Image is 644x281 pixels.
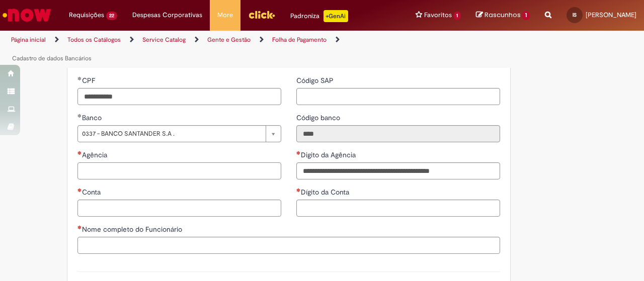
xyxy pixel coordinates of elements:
span: 1 [522,11,530,20]
input: Nome completo do Funcionário [77,237,500,254]
span: More [217,10,233,20]
span: 22 [106,12,117,20]
span: Banco [82,113,104,122]
span: IS [573,12,577,18]
span: Digito da Agência [301,150,358,159]
span: Somente leitura - Código banco [296,113,342,122]
span: CPF [82,76,97,85]
span: Necessários [77,151,82,155]
span: Necessários [77,225,82,229]
div: Padroniza [290,10,348,22]
a: Cadastro de dados Bancários [12,54,92,62]
img: ServiceNow [1,5,53,25]
span: Dígito da Conta [301,188,351,197]
span: Favoritos [424,10,452,20]
span: Necessários [77,188,82,192]
span: Obrigatório Preenchido [77,114,82,118]
span: 1 [454,12,461,20]
span: Rascunhos [485,10,521,20]
input: Digito da Agência [296,162,500,179]
input: Código banco [296,125,500,142]
span: Conta [82,188,103,197]
a: Service Catalog [142,36,186,44]
span: 0337 - BANCO SANTANDER S.A . [82,126,261,142]
input: Dígito da Conta [296,200,500,217]
span: [PERSON_NAME] [586,11,636,19]
span: Despesas Corporativas [132,10,202,20]
span: Necessários [296,188,301,192]
ul: Trilhas de página [8,31,422,68]
img: click_logo_yellow_360x200.png [248,7,275,22]
a: Gente e Gestão [207,36,251,44]
a: Página inicial [11,36,46,44]
span: Agência [82,150,109,159]
span: Necessários [296,151,301,155]
a: Todos os Catálogos [67,36,121,44]
p: +GenAi [324,10,348,22]
a: Folha de Pagamento [272,36,327,44]
input: Código SAP [296,88,500,105]
span: Obrigatório Preenchido [77,76,82,80]
input: Agência [77,162,281,179]
input: CPF [77,88,281,105]
span: Código SAP [296,76,336,85]
span: Nome completo do Funcionário [82,225,184,234]
input: Conta [77,200,281,217]
span: Requisições [69,10,104,20]
a: Rascunhos [476,11,530,20]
